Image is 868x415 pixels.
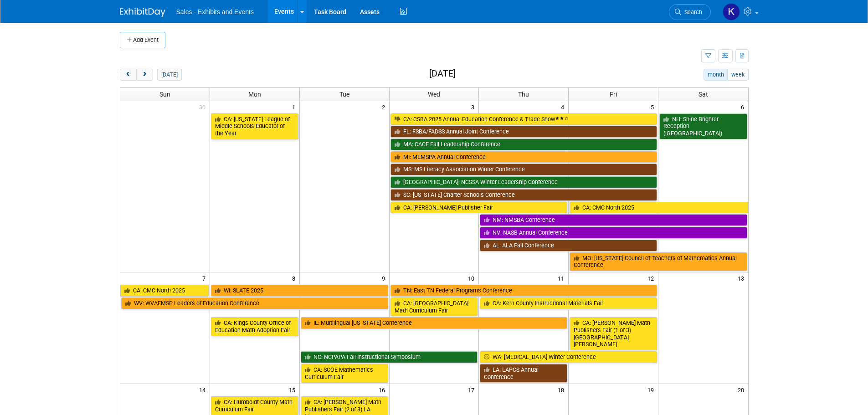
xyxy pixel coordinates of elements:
[339,91,349,98] span: Tue
[467,384,478,395] span: 17
[480,240,657,251] a: AL: ALA Fall Conference
[176,8,254,15] span: Sales - Exhibits and Events
[291,101,299,113] span: 1
[737,384,748,395] span: 20
[610,91,617,98] span: Fri
[480,351,657,363] a: WA: [MEDICAL_DATA] Winter Conference
[480,364,567,383] a: LA: LAPCS Annual Conference
[159,91,170,98] span: Sun
[390,285,657,297] a: TN: East TN Federal Programs Conference
[211,113,298,139] a: CA: [US_STATE] League of Middle Schools Educator of the Year
[390,113,657,125] a: CA: CSBA 2025 Annual Education Conference & Trade Show
[570,317,657,350] a: CA: [PERSON_NAME] Math Publishers Fair (1 of 3) [GEOGRAPHIC_DATA][PERSON_NAME]
[647,384,658,395] span: 19
[157,69,181,81] button: [DATE]
[390,189,657,201] a: SC: [US_STATE] Charter Schools Conference
[560,101,568,113] span: 4
[136,69,153,81] button: next
[120,285,209,297] a: CA: CMC North 2025
[704,69,728,81] button: month
[429,69,456,79] h2: [DATE]
[120,32,165,48] button: Add Event
[650,101,658,113] span: 5
[211,317,298,336] a: CA: Kings County Office of Education Math Adoption Fair
[198,384,210,395] span: 14
[723,3,740,20] img: Kara Haven
[378,384,389,395] span: 16
[381,101,389,113] span: 2
[570,202,748,214] a: CA: CMC North 2025
[737,272,748,284] span: 13
[681,9,702,15] span: Search
[557,272,568,284] span: 11
[390,176,657,188] a: [GEOGRAPHIC_DATA]: NCSSA Winter Leadership Conference
[248,91,261,98] span: Mon
[740,101,748,113] span: 6
[381,272,389,284] span: 9
[480,297,657,309] a: CA: Kern County Instructional Materials Fair
[570,252,747,271] a: MO: [US_STATE] Council of Teachers of Mathematics Annual Conference
[470,101,478,113] span: 3
[647,272,658,284] span: 12
[727,69,748,81] button: week
[390,164,657,175] a: MS: MS Literacy Association Winter Conference
[428,91,440,98] span: Wed
[120,8,165,17] img: ExhibitDay
[201,272,210,284] span: 7
[699,91,708,98] span: Sat
[390,297,478,316] a: CA: [GEOGRAPHIC_DATA] Math Curriculum Fair
[467,272,478,284] span: 10
[669,4,711,20] a: Search
[659,113,747,139] a: NH: Shine Brighter Reception ([GEOGRAPHIC_DATA])
[291,272,299,284] span: 8
[390,126,657,138] a: FL: FSBA/FADSS Annual Joint Conference
[121,297,388,309] a: WV: WVAEMSP Leaders of Education Conference
[480,227,747,239] a: NV: NASB Annual Conference
[301,351,478,363] a: NC: NCPAPA Fall Instructional Symposium
[390,151,657,163] a: MI: MEMSPA Annual Conference
[198,101,210,113] span: 30
[518,91,529,98] span: Thu
[557,384,568,395] span: 18
[390,202,568,214] a: CA: [PERSON_NAME] Publisher Fair
[211,285,388,297] a: WI: SLATE 2025
[288,384,299,395] span: 15
[120,69,137,81] button: prev
[211,396,298,415] a: CA: Humboldt County Math Curriculum Fair
[301,317,568,329] a: IL: Multilingual [US_STATE] Conference
[480,214,747,226] a: NM: NMSBA Conference
[390,138,657,150] a: MA: CACE Fall Leadership Conference
[301,364,388,383] a: CA: SCOE Mathematics Curriculum Fair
